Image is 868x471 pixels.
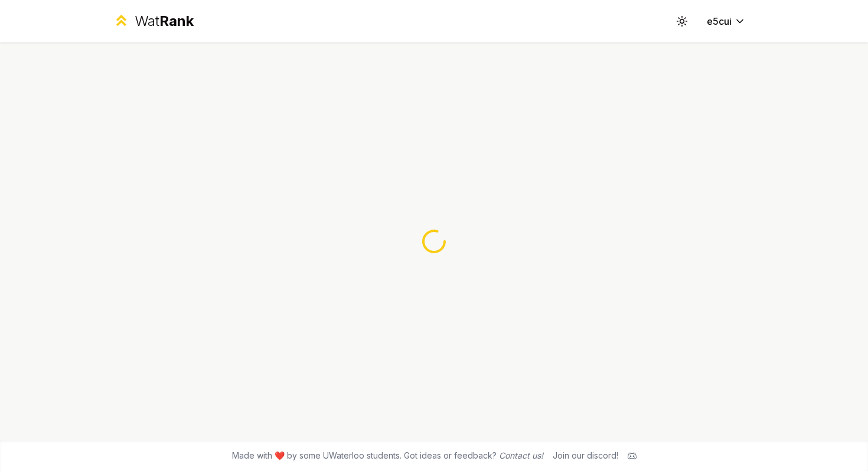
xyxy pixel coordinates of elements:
a: Contact us! [499,450,543,460]
span: Rank [159,12,194,30]
span: Made with ❤️ by some UWaterloo students. Got ideas or feedback? [232,450,543,462]
div: Join our discord! [553,450,618,462]
button: e5cui [697,11,755,32]
span: e5cui [707,14,732,28]
div: Wat [135,12,194,31]
a: WatRank [113,12,194,31]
